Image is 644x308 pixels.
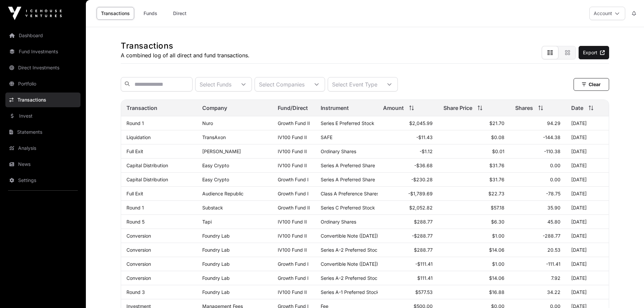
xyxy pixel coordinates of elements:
span: 20.53 [547,247,560,253]
span: Fund/Direct [278,104,308,112]
span: SAFE [321,134,332,140]
a: Round 1 [126,205,144,210]
a: Direct Investments [5,60,80,75]
a: Foundry Lab [202,247,230,253]
span: Series A Preferred Share [321,177,375,182]
td: -$1,789.69 [378,187,438,201]
span: Series E Preferred Stock [321,120,374,126]
td: [DATE] [566,144,609,159]
td: $2,045.99 [378,116,438,130]
span: Series C Preferred Stock [321,205,375,210]
a: Full Exit [126,191,143,196]
span: Series A-2 Preferred Stock [321,275,380,281]
span: $16.88 [489,289,504,295]
span: Ordinary Shares [321,148,356,154]
span: -111.41 [546,261,560,267]
a: Growth Fund II [278,205,310,210]
span: Series A-2 Preferred Stock [321,247,380,253]
span: $14.06 [489,275,504,281]
a: Foundry Lab [202,233,230,239]
a: IV100 Fund II [278,163,307,168]
a: IV100 Fund II [278,219,307,225]
a: Settings [5,173,80,188]
a: Growth Fund I [278,191,309,196]
td: -$1.12 [378,144,438,159]
a: Round 5 [126,219,145,225]
td: [DATE] [566,173,609,187]
td: [DATE] [566,229,609,243]
td: [DATE] [566,243,609,257]
span: $21.70 [489,120,504,126]
span: Ordinary Shares [321,219,356,225]
button: Clear [574,78,609,91]
a: Tapi [202,219,212,225]
td: [DATE] [566,130,609,144]
a: Growth Fund II [278,120,310,126]
span: -110.38 [544,148,560,154]
a: Conversion [126,247,151,253]
a: Growth Fund I [278,261,309,267]
a: Transactions [5,93,80,107]
span: Series A-1 Preferred Stock [321,289,379,295]
a: Capital Distribution [126,177,168,182]
td: [DATE] [566,201,609,215]
td: $288.77 [378,243,438,257]
span: Instrument [321,104,349,112]
a: Invest [5,109,80,123]
a: Fund Investments [5,44,80,59]
td: [DATE] [566,116,609,130]
h1: Transactions [121,41,250,51]
a: IV100 Fund II [278,247,307,253]
span: Shares [515,104,533,112]
td: [DATE] [566,257,609,271]
span: $31.76 [489,177,504,182]
span: 45.80 [547,219,560,225]
a: IV100 Fund II [278,233,307,239]
p: A combined log of all direct and fund transactions. [121,51,250,59]
span: -288.77 [543,233,560,239]
span: -144.38 [543,134,560,140]
a: Analysis [5,141,80,156]
span: Amount [383,104,404,112]
a: Conversion [126,233,151,239]
span: Class A Preference Shares [321,191,379,196]
a: Portfolio [5,76,80,91]
a: Round 3 [126,289,145,295]
a: Easy Crypto [202,163,229,168]
td: [DATE] [566,187,609,201]
span: $0.08 [491,134,504,140]
a: Direct [166,7,193,20]
a: Foundry Lab [202,289,230,295]
a: Conversion [126,261,151,267]
span: Transaction [126,104,157,112]
td: [DATE] [566,271,609,285]
a: Growth Fund I [278,275,309,281]
a: IV100 Fund II [278,148,307,154]
span: $6.30 [491,219,504,225]
span: $57.18 [491,205,504,210]
a: Nuro [202,120,213,126]
span: $1.00 [492,261,504,267]
a: IV100 Fund II [278,289,307,295]
span: -78.75 [546,191,560,196]
span: Share Price [443,104,472,112]
a: TransAxon [202,134,226,140]
a: Growth Fund I [278,177,309,182]
td: [DATE] [566,215,609,229]
a: Funds [137,7,164,20]
a: Round 1 [126,120,144,126]
a: [PERSON_NAME] [202,148,241,154]
span: $14.06 [489,247,504,253]
td: $577.53 [378,285,438,299]
a: Audience Republic [202,191,244,196]
span: 0.00 [550,163,560,168]
a: Transactions [97,7,134,20]
span: $22.73 [488,191,504,196]
a: Foundry Lab [202,275,230,281]
span: $0.01 [492,148,504,154]
span: Convertible Note ([DATE]) [321,233,378,239]
span: 0.00 [550,177,560,182]
a: Foundry Lab [202,261,230,267]
span: 35.90 [547,205,560,210]
div: Select Event Type [328,77,381,91]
